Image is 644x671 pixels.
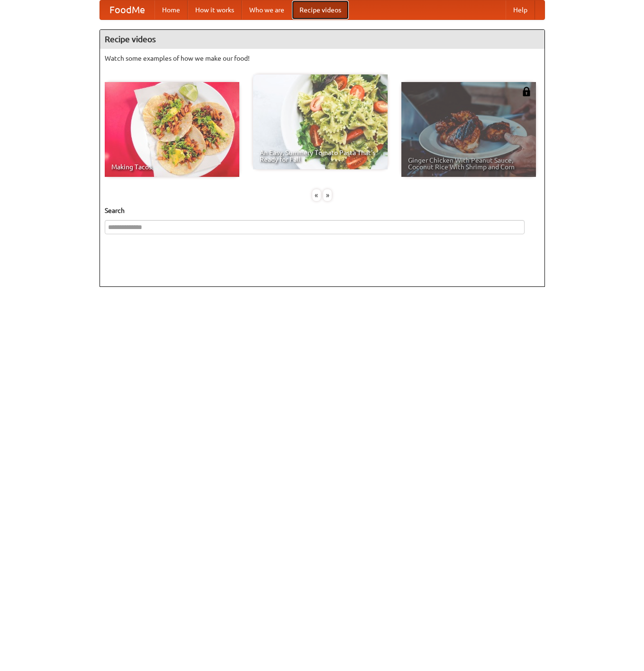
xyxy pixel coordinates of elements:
h4: Recipe videos [100,30,544,49]
div: « [312,189,321,201]
a: Help [506,0,535,19]
span: Making Tacos [111,164,233,170]
p: Watch some examples of how we make our food! [105,54,540,63]
a: Making Tacos [105,82,239,177]
a: Home [154,0,188,19]
a: How it works [188,0,242,19]
a: Recipe videos [292,0,349,19]
img: 483408.png [522,87,531,96]
a: Who we are [242,0,292,19]
span: An Easy, Summery Tomato Pasta That's Ready for Fall [260,149,381,163]
a: FoodMe [100,0,154,19]
h5: Search [105,206,540,215]
a: An Easy, Summery Tomato Pasta That's Ready for Fall [253,74,388,169]
div: » [323,189,332,201]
